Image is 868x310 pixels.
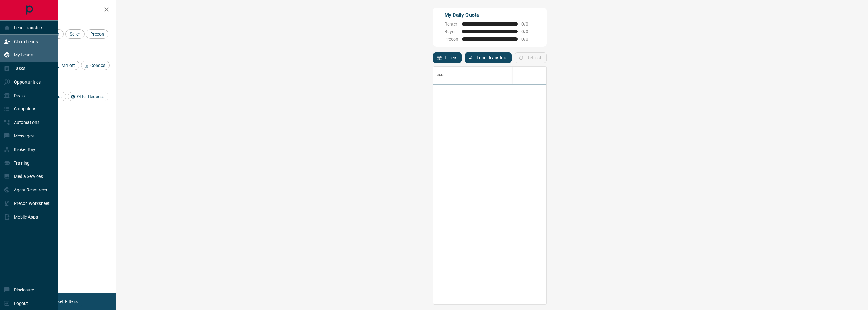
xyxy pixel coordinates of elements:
span: Offer Request [75,94,106,99]
h2: Filters [20,6,110,14]
span: Precon [444,37,458,42]
span: Seller [67,32,82,37]
span: Precon [88,32,106,37]
span: MrLoft [59,63,77,68]
div: Seller [65,29,85,39]
button: Filters [433,52,462,63]
button: Lead Transfers [465,52,512,63]
span: Buyer [444,29,458,34]
span: 0 / 0 [521,37,535,42]
span: 0 / 0 [521,29,535,34]
div: Name [433,67,522,84]
span: Condos [88,63,108,68]
span: 0 / 0 [521,21,535,26]
div: MrLoft [52,61,79,70]
div: Condos [81,61,110,70]
div: Precon [86,29,108,39]
div: Offer Request [68,92,108,101]
button: Reset Filters [48,296,82,307]
div: Name [437,67,446,84]
span: Renter [444,21,458,26]
p: My Daily Quota [444,11,535,19]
